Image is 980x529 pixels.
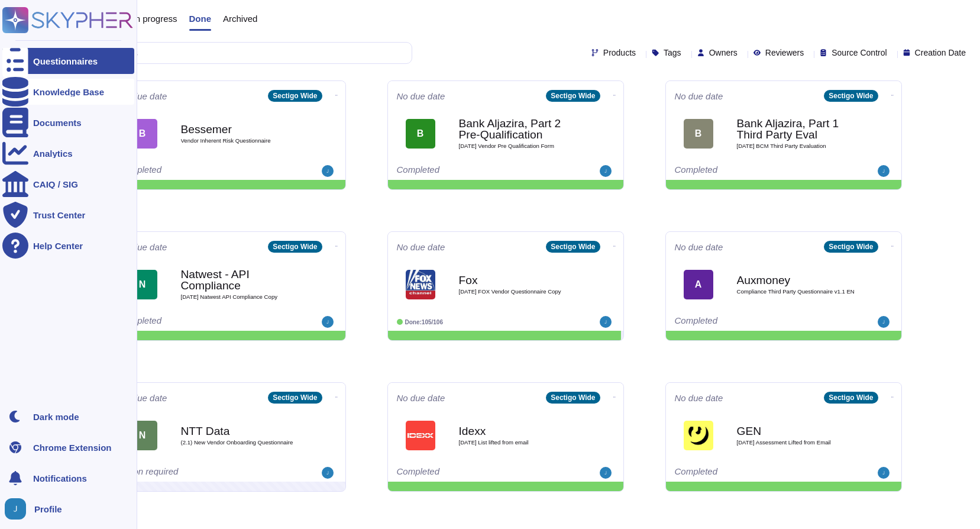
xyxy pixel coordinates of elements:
[189,14,212,23] span: Done
[878,165,890,177] img: user
[2,171,134,197] a: CAIQ / SIG
[684,119,713,149] div: B
[33,443,112,452] div: Chrome Extension
[2,233,134,259] a: Help Center
[181,269,299,291] b: Natwest - API Compliance
[33,180,78,189] div: CAIQ / SIG
[737,425,855,437] b: GEN
[268,90,322,102] div: Sectigo Wide
[737,143,855,149] span: [DATE] BCM Third Party Evaluation
[181,124,299,135] b: Bessemer
[459,440,577,446] span: [DATE] List lifted from email
[405,319,444,325] span: Done: 105/106
[675,243,723,251] span: No due date
[322,316,334,328] img: user
[603,49,636,57] span: Products
[878,467,890,479] img: user
[675,316,820,328] div: Completed
[832,49,887,57] span: Source Control
[128,119,157,149] div: B
[737,289,855,295] span: Compliance Third Party Questionnaire v1.1 EN
[737,118,855,140] b: Bank Aljazira, Part 1 Third Party Eval
[33,412,79,421] div: Dark mode
[675,393,723,402] span: No due date
[128,270,157,299] div: N
[675,92,723,101] span: No due date
[181,138,299,144] span: Vendor Inherent Risk Questionnaire
[765,49,804,57] span: Reviewers
[459,289,577,295] span: [DATE] FOX Vendor Questionnaire Copy
[675,467,820,479] div: Completed
[675,165,820,177] div: Completed
[664,49,681,57] span: Tags
[546,90,600,102] div: Sectigo Wide
[33,118,82,127] div: Documents
[406,421,435,450] img: Logo
[546,392,600,404] div: Sectigo Wide
[181,425,299,437] b: NTT Data
[2,109,134,136] a: Documents
[459,143,577,149] span: [DATE] Vendor Pre Qualification Form
[322,165,334,177] img: user
[397,243,445,251] span: No due date
[878,316,890,328] img: user
[600,316,612,328] img: user
[915,49,966,57] span: Creation Date
[459,425,577,437] b: Idexx
[34,505,62,514] span: Profile
[2,434,134,460] a: Chrome Extension
[268,392,322,404] div: Sectigo Wide
[119,393,167,402] span: No due date
[33,88,104,96] div: Knowledge Base
[2,48,134,74] a: Questionnaires
[709,49,738,57] span: Owners
[181,440,299,446] span: (2.1) New Vendor Onboarding Questionnaire
[2,79,134,105] a: Knowledge Base
[322,467,334,479] img: user
[546,241,600,253] div: Sectigo Wide
[824,392,878,404] div: Sectigo Wide
[459,118,577,140] b: Bank Aljazira, Part 2 Pre-Qualification
[223,14,257,23] span: Archived
[406,270,435,299] img: Logo
[119,165,264,177] div: Completed
[128,421,157,450] div: N
[600,467,612,479] img: user
[737,440,855,446] span: [DATE] Assessment Lifted from Email
[600,165,612,177] img: user
[824,241,878,253] div: Sectigo Wide
[119,316,264,328] div: Completed
[33,211,85,220] div: Trust Center
[132,14,177,23] span: In progress
[181,294,299,300] span: [DATE] Natwest API Compliance Copy
[737,275,855,286] b: Auxmoney
[397,92,445,101] span: No due date
[47,43,412,63] input: Search by keywords
[33,149,73,158] div: Analytics
[459,275,577,286] b: Fox
[268,241,322,253] div: Sectigo Wide
[33,57,98,66] div: Questionnaires
[684,421,713,450] img: Logo
[2,140,134,166] a: Analytics
[119,243,167,251] span: No due date
[2,202,134,228] a: Trust Center
[119,92,167,101] span: No due date
[406,119,435,149] div: B
[397,467,542,479] div: Completed
[684,270,713,299] div: A
[119,467,264,479] div: Action required
[33,241,83,250] div: Help Center
[824,90,878,102] div: Sectigo Wide
[5,498,26,520] img: user
[397,393,445,402] span: No due date
[2,496,34,522] button: user
[397,165,542,177] div: Completed
[33,474,87,483] span: Notifications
